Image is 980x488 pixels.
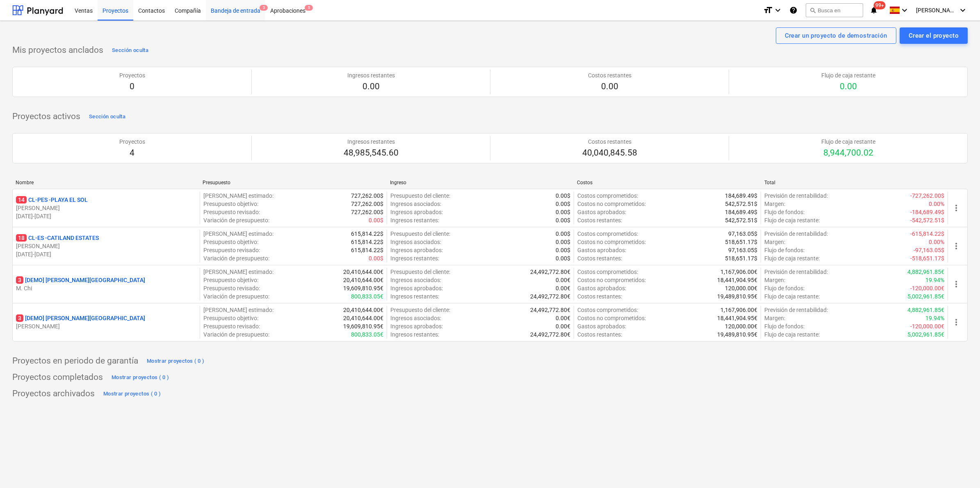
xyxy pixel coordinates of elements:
[907,330,944,339] p: 5,002,961.85€
[16,314,196,330] div: 3[DEMO] [PERSON_NAME][GEOGRAPHIC_DATA][PERSON_NAME]
[556,246,570,254] p: 0.00$
[725,208,757,216] p: 184,689.49$
[203,314,258,322] p: Presupuesto objetivo :
[203,292,269,300] p: Variación de presupuesto :
[764,246,805,254] p: Flujo de fondos :
[530,306,570,314] p: 24,492,772.80€
[773,5,783,15] i: keyboard_arrow_down
[390,216,439,224] p: Ingresos restantes :
[203,322,260,330] p: Presupuesto revisado :
[764,306,828,314] p: Previsión de rentabilidad :
[764,330,820,339] p: Flujo de caja restante :
[725,322,757,330] p: 120,000.00€
[260,5,268,11] span: 3
[16,284,196,292] p: M. Chi
[588,71,631,79] p: Costos restantes
[776,27,896,44] button: Crear un proyecto de demostración
[764,292,820,300] p: Flujo de caja restante :
[351,246,383,254] p: 615,814.22$
[112,46,148,55] div: Sección oculta
[203,246,260,254] p: Presupuesto revisado :
[556,276,570,284] p: 0.00€
[343,276,383,284] p: 20,410,644.00€
[203,330,269,339] p: Variación de presupuesto :
[556,208,570,216] p: 0.00$
[910,216,944,224] p: -542,572.51$
[556,314,570,322] p: 0.00€
[764,216,820,224] p: Flujo de caja restante :
[764,314,785,322] p: Margen :
[390,276,441,284] p: Ingresos asociados :
[577,208,626,216] p: Gastos aprobados :
[910,230,944,238] p: -615,814.22$
[12,111,80,122] p: Proyectos activos
[577,254,622,262] p: Costos restantes :
[556,216,570,224] p: 0.00$
[203,216,269,224] p: Variación de presupuesto :
[390,284,443,292] p: Ingresos aprobados :
[764,284,805,292] p: Flujo de fondos :
[203,306,273,314] p: [PERSON_NAME] estimado :
[925,276,944,284] p: 19.94%
[577,192,638,200] p: Costos comprometidos :
[119,147,145,159] p: 4
[16,196,196,220] div: 14CL-PES -PLAYA EL SOL[PERSON_NAME][DATE]-[DATE]
[725,254,757,262] p: 518,651.17$
[717,314,757,322] p: 18,441,904.95€
[720,268,757,276] p: 1,167,906.00€
[16,276,145,284] p: [DEMO] [PERSON_NAME][GEOGRAPHIC_DATA]
[900,5,909,15] i: keyboard_arrow_down
[351,192,383,200] p: 727,262.00$
[390,330,439,339] p: Ingresos restantes :
[577,276,646,284] p: Costos no comprometidos :
[910,208,944,216] p: -184,689.49$
[147,357,205,366] div: Mostrar proyectos ( 0 )
[577,200,646,208] p: Costos no comprometidos :
[305,5,313,11] span: 5
[929,238,944,246] p: 0.00%
[390,306,450,314] p: Presupuesto del cliente :
[577,216,622,224] p: Costos restantes :
[577,330,622,339] p: Costos restantes :
[582,138,637,146] p: Costos restantes
[16,276,23,284] span: 3
[343,314,383,322] p: 20,410,644.00€
[577,322,626,330] p: Gastos aprobados :
[343,284,383,292] p: 19,609,810.95€
[910,284,944,292] p: -120,000.00€
[344,147,399,159] p: 48,985,545.60
[347,81,395,93] p: 0.00
[725,238,757,246] p: 518,651.17$
[16,212,196,220] p: [DATE] - [DATE]
[390,192,450,200] p: Presupuesto del cliente :
[720,306,757,314] p: 1,167,906.00€
[910,322,944,330] p: -120,000.00€
[390,200,441,208] p: Ingresos asociados :
[390,254,439,262] p: Ingresos restantes :
[16,234,27,242] span: 18
[821,147,875,159] p: 8,944,700.02
[16,276,196,292] div: 3[DEMO] [PERSON_NAME][GEOGRAPHIC_DATA]M. Chi
[929,200,944,208] p: 0.00%
[725,192,757,200] p: 184,689.49$
[12,355,138,367] p: Proyectos en periodo de garantía
[369,254,383,262] p: 0.00$
[717,276,757,284] p: 18,441,904.95€
[203,254,269,262] p: Variación de presupuesto :
[764,276,785,284] p: Margen :
[344,138,399,146] p: Ingresos restantes
[577,284,626,292] p: Gastos aprobados :
[577,306,638,314] p: Costos comprometidos :
[343,322,383,330] p: 19,609,810.95€
[925,314,944,322] p: 19.94%
[16,314,23,322] span: 3
[119,71,145,79] p: Proyectos
[12,45,103,56] p: Mis proyectos anclados
[556,200,570,208] p: 0.00$
[16,234,196,258] div: 18CL-ES -CATILAND ESTATES[PERSON_NAME][DATE]-[DATE]
[16,314,145,322] p: [DEMO] [PERSON_NAME][GEOGRAPHIC_DATA]
[951,279,961,289] span: more_vert
[16,196,88,204] p: CL-PES - PLAYA EL SOL
[530,330,570,339] p: 24,492,772.80€
[351,200,383,208] p: 727,262.00$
